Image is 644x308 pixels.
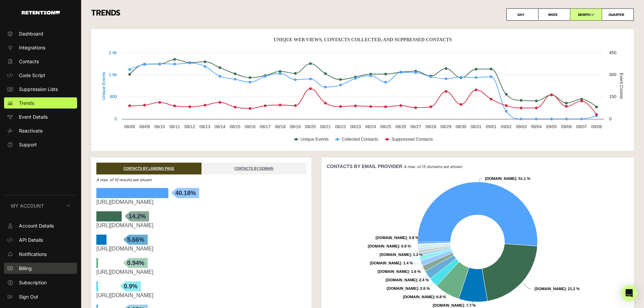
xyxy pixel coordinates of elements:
[486,124,497,129] text: 09/01
[4,291,77,302] a: Sign Out
[506,8,539,21] label: DAY
[185,124,195,129] text: 08/12
[96,199,153,205] a: [URL][DOMAIN_NAME]
[172,188,199,198] span: 40.18%
[22,11,60,15] img: Retention.com
[96,246,153,252] a: [URL][DOMAIN_NAME]
[403,295,446,299] text: : 6.8 %
[391,137,433,142] text: Suppressed Contacts
[380,253,423,257] text: : 1.2 %
[335,124,346,129] text: 08/22
[19,251,47,258] span: Notifications
[96,292,153,298] a: [URL][DOMAIN_NAME]
[368,244,399,248] tspan: [DOMAIN_NAME]
[96,268,306,276] div: https://www.elementwheels.com/
[378,269,421,274] text: : 1.6 %
[501,124,511,129] text: 09/02
[342,137,378,142] text: Collected Contacts
[245,124,256,129] text: 08/16
[538,8,570,21] label: WEEK
[96,177,152,182] em: A max. of 10 results are shown
[19,265,32,272] span: Billing
[4,125,77,136] a: Reactivate
[124,124,135,129] text: 08/08
[376,236,407,240] tspan: [DOMAIN_NAME]
[19,127,43,134] span: Reactivate
[570,8,602,21] label: MONTH
[4,97,77,109] a: Trends
[609,50,616,55] text: 450
[274,37,452,42] text: Unique Web Views, Contacts Collected, And Suppressed Contacts
[531,124,542,129] text: 09/04
[426,124,436,129] text: 08/28
[96,198,306,206] div: https://www.elementwheels.com/vehiclesearch/
[485,176,516,181] tspan: [DOMAIN_NAME]
[387,286,430,290] text: : 2.6 %
[4,28,77,39] a: Dashboard
[275,124,286,129] text: 08/18
[290,124,301,129] text: 08/19
[621,285,637,301] div: Open Intercom Messenger
[485,176,530,181] text: : 51.1 %
[120,281,141,291] span: 0.9%
[96,221,306,230] div: https://www.elementwheels.com/vehiclesearch
[154,124,165,129] text: 08/10
[19,86,58,93] span: Suppression Lists
[386,278,429,282] text: : 2.4 %
[215,124,225,129] text: 08/14
[96,34,629,149] svg: Unique Web Views, Contacts Collected, And Suppressed Contacts
[576,124,587,129] text: 09/07
[378,269,409,274] tspan: [DOMAIN_NAME]
[380,124,391,129] text: 08/25
[534,287,566,291] tspan: [DOMAIN_NAME]
[433,303,476,307] text: : 7.7 %
[199,124,210,129] text: 08/13
[96,222,153,228] a: [URL][DOMAIN_NAME]
[4,263,77,274] a: Billing
[534,287,580,291] text: : 21.2 %
[19,293,38,300] span: Sign Out
[124,235,148,245] span: 5.66%
[96,291,306,300] div: https://www.elementwheels.com/catalogsearch/result/
[11,202,44,209] span: My Account
[109,72,117,77] text: 1.6k
[115,116,117,121] text: 0
[4,195,77,216] button: My Account
[327,164,402,169] strong: CONTACTS BY EMAIL PROVIDER
[440,124,451,129] text: 08/29
[609,116,612,121] text: 0
[602,8,634,21] label: QUARTER
[19,279,47,286] span: Subscription
[101,72,106,100] text: Unique Events
[230,124,240,129] text: 08/15
[301,137,329,142] text: Unique Events
[169,124,180,129] text: 08/11
[516,124,527,129] text: 09/03
[376,236,419,240] text: : 0.8 %
[19,236,43,243] span: API Details
[4,277,77,288] a: Subscription
[395,124,406,129] text: 08/26
[4,56,77,67] a: Contacts
[4,248,77,260] a: Notifications
[4,220,77,231] a: Account Details
[19,113,48,120] span: Event Details
[91,8,634,21] h3: TRENDS
[4,234,77,245] a: API Details
[96,269,153,275] a: [URL][DOMAIN_NAME]
[110,94,117,99] text: 800
[19,222,54,229] span: Account Details
[96,163,201,174] a: CONTACTS BY LANDING PAGE
[380,253,411,257] tspan: [DOMAIN_NAME]
[4,42,77,53] a: Integrations
[456,124,467,129] text: 08/30
[609,94,616,99] text: 150
[260,124,270,129] text: 08/17
[19,99,34,106] span: Trends
[410,124,421,129] text: 08/27
[387,286,418,290] tspan: [DOMAIN_NAME]
[404,164,462,169] em: A max. of 15 domains are shown
[4,84,77,95] a: Suppression Lists
[19,72,45,79] span: Code Script
[368,244,411,248] text: : 0.9 %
